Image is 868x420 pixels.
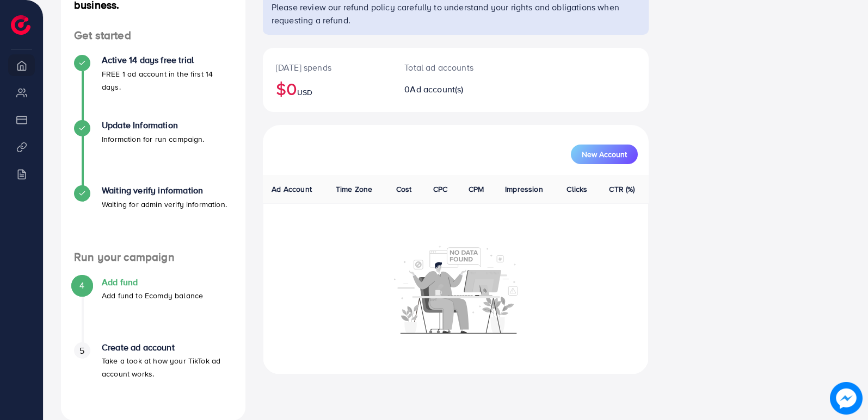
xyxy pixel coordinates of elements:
span: CPM [469,184,484,195]
span: CTR (%) [609,184,635,195]
span: Time Zone [336,184,372,195]
p: Total ad accounts [404,61,475,74]
span: Ad Account [272,184,312,195]
h2: 0 [404,84,475,95]
p: [DATE] spends [276,61,379,74]
li: Waiting verify information [61,185,245,250]
span: New Account [582,151,627,158]
li: Active 14 days free trial [61,55,245,120]
h2: $0 [276,78,379,99]
p: FREE 1 ad account in the first 14 days. [102,67,232,93]
li: Update Information [61,120,245,185]
button: New Account [571,145,638,164]
p: Waiting for admin verify information. [102,198,227,211]
span: CPC [433,184,447,195]
img: image [830,382,863,415]
h4: Waiting verify information [102,185,227,196]
p: Add fund to Ecomdy balance [102,289,203,302]
p: Information for run campaign. [102,133,205,146]
h4: Add fund [102,277,203,287]
h4: Update Information [102,120,205,130]
span: Impression [505,184,543,195]
h4: Create ad account [102,342,232,353]
li: Create ad account [61,342,245,408]
h4: Active 14 days free trial [102,55,232,65]
span: Ad account(s) [410,83,463,95]
span: 5 [79,344,84,357]
span: USD [297,87,312,98]
h4: Get started [61,29,245,42]
p: Please review our refund policy carefully to understand your rights and obligations when requesti... [272,1,643,27]
img: logo [11,15,30,35]
h4: Run your campaign [61,250,245,264]
p: Take a look at how your TikTok ad account works. [102,354,232,380]
span: Cost [396,184,412,195]
span: Clicks [567,184,587,195]
li: Add fund [61,277,245,342]
img: No account [394,245,518,334]
span: 4 [79,279,84,292]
